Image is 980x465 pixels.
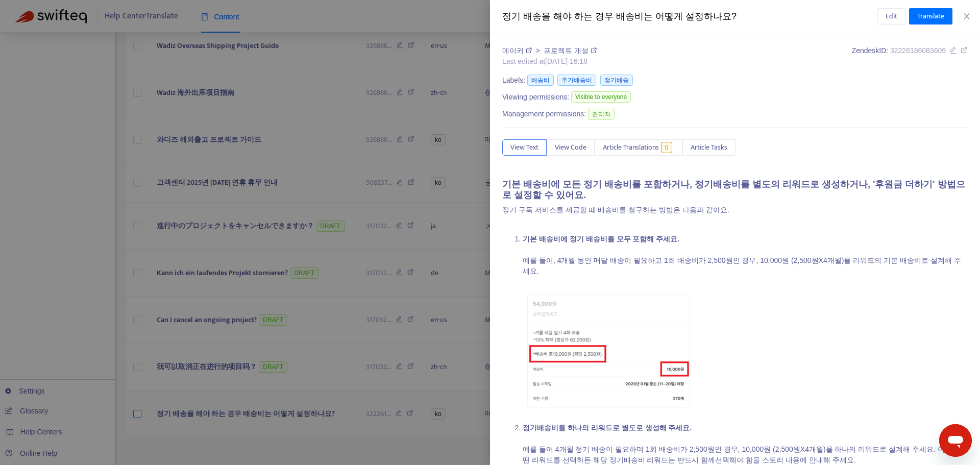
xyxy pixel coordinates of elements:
[523,234,968,423] li: 예를 들어, 4개월 동안 매달 배송이 필요하고 1회 배송비가 2,500원인 경우, 10,000원 (2,500원X4개월)을 리워드의 기본 배송비로 설계해 주세요.
[502,92,569,103] span: Viewing permissions:
[939,424,972,457] iframe: 메시징 창을 시작하는 버튼
[909,8,952,25] button: Translate
[917,11,944,22] span: Translate
[502,45,597,56] div: >
[603,142,659,153] span: Article Translations
[661,142,673,153] span: 0
[544,46,597,55] a: 프로젝트 개설
[502,75,525,86] span: Labels:
[502,10,877,23] div: 정기 배송을 해야 하는 경우 배송비는 어떻게 설정하나요?
[960,12,974,21] button: Close
[890,46,946,55] span: 32226186083609
[502,56,597,67] div: Last edited at [DATE] 16:18
[682,139,736,156] button: Article Tasks
[523,424,692,432] strong: 정기배송비를 하나의 리워드로 별도로 생성해 주세요.
[502,109,586,119] span: Management permissions:
[963,12,971,20] span: close
[877,8,905,25] button: Edit
[600,75,633,86] span: 정기배송
[523,287,695,412] img: 32253901730457
[527,75,554,86] span: 배송비
[852,45,968,67] div: Zendesk ID:
[557,75,596,86] span: 추가배송비
[555,142,586,153] span: View Code
[691,142,727,153] span: Article Tasks
[886,11,897,22] span: Edit
[595,139,682,156] button: Article Translations0
[502,46,534,55] a: 메이커
[571,91,631,103] span: Visible to everyone
[502,179,965,201] strong: 기본 배송비에 모든 정기 배송비를 포함하거나, 정기배송비를 별도의 리워드로 생성하거나, '후원금 더하기' 방법으로 설정할 수 있어요.
[502,139,547,156] button: View Text
[502,205,968,226] p: 정기 구독 서비스를 제공할 때 배송비를 청구하는 방법은 다음과 같아요.
[588,109,615,120] span: 관리자
[510,142,538,153] span: View Text
[547,139,595,156] button: View Code
[523,235,679,243] strong: 기본 배송비에 정기 배송비를 모두 포함해 주세요.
